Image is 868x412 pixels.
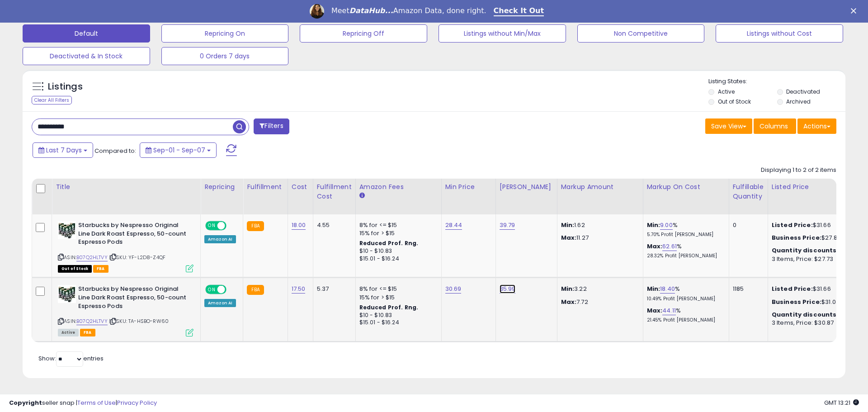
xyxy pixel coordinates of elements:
button: Columns [754,118,796,134]
strong: Copyright [9,398,42,407]
p: 5.70% Profit [PERSON_NAME] [647,232,722,238]
span: All listings that are currently out of stock and unavailable for purchase on Amazon [58,265,92,273]
label: Active [718,88,735,95]
span: 2025-09-15 13:21 GMT [824,398,859,407]
div: $15.01 - $16.24 [359,255,434,263]
button: 0 Orders 7 days [161,47,289,65]
span: Show: entries [38,354,104,363]
b: Reduced Prof. Rng. [359,303,419,311]
div: 15% for > $15 [359,229,434,237]
a: 17.50 [292,284,306,294]
div: Markup on Cost [647,182,725,192]
span: FBA [93,265,108,273]
a: 18.40 [660,284,675,294]
a: 28.44 [445,221,462,230]
a: 44.11 [662,306,676,315]
div: 8% for <= $15 [359,221,434,229]
div: $15.01 - $16.24 [359,319,434,327]
a: B07Q2HLTVY [76,317,108,325]
p: 10.49% Profit [PERSON_NAME] [647,296,722,302]
div: $31.66 [772,285,847,293]
span: ON [206,222,217,230]
a: 9.00 [660,221,673,230]
strong: Min: [561,284,575,293]
small: FBA [247,285,264,295]
a: 62.61 [662,242,677,251]
label: Out of Stock [718,98,751,105]
div: 3 Items, Price: $27.73 [772,255,847,263]
div: : [772,311,847,319]
strong: Max: [561,233,577,242]
div: : [772,246,847,255]
b: Business Price: [772,233,821,242]
h5: Listings [48,81,83,93]
strong: Min: [561,221,575,229]
b: Quantity discounts [772,310,837,319]
p: 3.22 [561,285,636,293]
a: 18.00 [292,221,306,230]
small: FBA [247,221,264,231]
a: 35.99 [500,284,516,294]
b: Listed Price: [772,221,813,229]
div: 1185 [733,285,761,293]
b: Business Price: [772,298,821,306]
span: ON [206,286,217,294]
p: 11.27 [561,234,636,242]
button: Deactivated & In Stock [23,47,150,65]
span: OFF [225,222,240,230]
button: Sep-01 - Sep-07 [140,142,217,158]
label: Deactivated [786,88,820,95]
div: 8% for <= $15 [359,285,434,293]
div: Displaying 1 to 2 of 2 items [761,166,836,175]
button: Save View [705,118,752,134]
div: Fulfillment Cost [317,182,352,201]
div: $10 - $10.83 [359,247,434,255]
div: 0 [733,221,761,229]
div: 5.37 [317,285,349,293]
div: Repricing [204,182,239,192]
img: 51UqjazRj8L._SL40_.jpg [58,285,76,303]
button: Non Competitive [577,24,705,43]
label: Archived [786,98,811,105]
div: $10 - $10.83 [359,312,434,319]
b: Min: [647,284,660,293]
p: 1.62 [561,221,636,229]
div: 4.55 [317,221,349,229]
span: Compared to: [94,147,136,155]
span: Last 7 Days [46,146,82,155]
div: $27.87 [772,234,847,242]
a: B07Q2HLTVY [76,254,108,261]
p: 28.32% Profit [PERSON_NAME] [647,253,722,259]
img: 51UqjazRj8L._SL40_.jpg [58,221,76,239]
div: % [647,221,722,238]
i: DataHub... [349,6,393,15]
div: $31.66 [772,221,847,229]
div: 15% for > $15 [359,294,434,302]
p: Listing States: [708,77,845,86]
button: Last 7 Days [33,142,93,158]
div: % [647,285,722,302]
span: Sep-01 - Sep-07 [153,146,205,155]
div: Markup Amount [561,182,639,192]
span: OFF [225,286,240,294]
div: [PERSON_NAME] [500,182,553,192]
span: All listings currently available for purchase on Amazon [58,329,79,336]
button: Default [23,24,150,43]
small: Amazon Fees. [359,192,365,200]
a: Privacy Policy [117,398,157,407]
th: The percentage added to the cost of goods (COGS) that forms the calculator for Min & Max prices. [643,179,729,214]
button: Repricing Off [300,24,427,43]
button: Filters [254,118,289,134]
a: 30.69 [445,284,462,294]
div: Amazon Fees [359,182,438,192]
div: Listed Price [772,182,850,192]
span: FBA [80,329,95,336]
b: Max: [647,306,663,315]
div: Amazon AI [204,299,236,307]
b: Starbucks by Nespresso Original Line Dark Roast Espresso, 50-count Espresso Pods [78,285,188,313]
div: % [647,242,722,259]
a: Terms of Use [77,398,116,407]
div: 3 Items, Price: $30.87 [772,319,847,327]
img: Profile image for Georgie [310,4,324,19]
button: Listings without Cost [716,24,843,43]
